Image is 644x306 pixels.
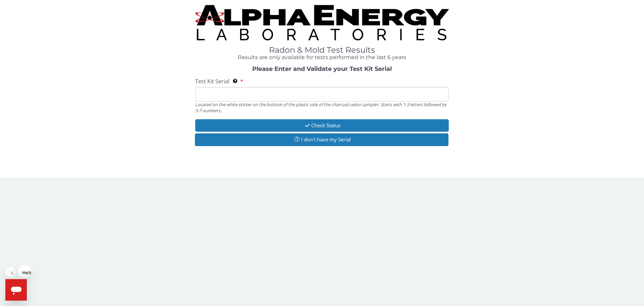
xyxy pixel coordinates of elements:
span: Test Kit Serial [195,78,229,85]
h1: Radon & Mold Test Results [195,46,449,54]
span: Help [4,5,15,10]
button: I don't have my Serial [195,133,448,146]
iframe: Close message [5,266,15,276]
h4: Results are only available for tests performed in the last 6 years [195,54,449,60]
button: Check Status [195,119,449,132]
iframe: Button to launch messaging window [5,279,27,301]
strong: Please Enter and Validate your Test Kit Serial [252,65,392,73]
div: Located on the white sticker on the bottom of the plastic side of the charcoal radon sampler. Sta... [195,101,449,114]
img: TightCrop.jpg [195,5,449,40]
iframe: Message from company [18,265,32,276]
